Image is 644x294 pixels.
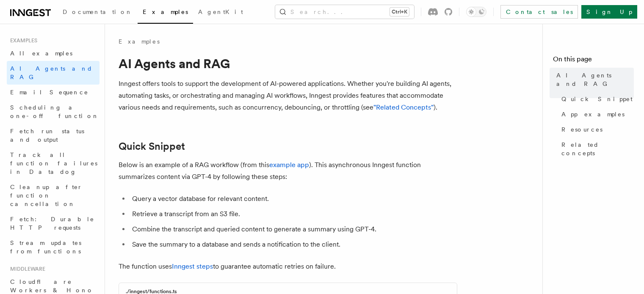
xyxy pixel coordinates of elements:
[553,68,634,91] a: AI Agents and RAG
[373,103,434,111] a: "Related Concepts"
[558,137,634,161] a: Related concepts
[7,235,100,259] a: Stream updates from functions
[10,239,81,255] span: Stream updates from functions
[193,3,248,23] a: AgentKit
[10,184,83,207] span: Cleanup after function cancellation
[10,65,93,80] span: AI Agents and RAG
[500,5,578,19] a: Contact sales
[269,161,309,169] a: example app
[558,122,634,137] a: Resources
[130,223,457,235] li: Combine the transcript and queried content to generate a summary using GPT-4.
[119,56,457,71] h1: AI Agents and RAG
[466,7,486,17] button: Toggle dark mode
[10,50,72,57] span: All examples
[119,261,457,272] p: The function uses to guarantee automatic retries on failure.
[130,208,457,220] li: Retrieve a transcript from an S3 file.
[7,266,45,272] span: Middleware
[10,151,97,175] span: Track all function failures in Datadog
[558,91,634,107] a: Quick Snippet
[7,100,100,124] a: Scheduling a one-off function
[58,3,138,23] a: Documentation
[7,61,100,85] a: AI Agents and RAG
[7,37,37,44] span: Examples
[7,179,100,212] a: Cleanup after function cancellation
[130,239,457,250] li: Save the summary to a database and sends a notification to the client.
[172,262,213,270] a: Inngest steps
[7,147,100,179] a: Track all function failures in Datadog
[275,5,414,19] button: Search...Ctrl+K
[10,216,94,231] span: Fetch: Durable HTTP requests
[7,212,100,235] a: Fetch: Durable HTTP requests
[119,159,457,183] p: Below is an example of a RAG workflow (from this ). This asynchronous Inngest function summarizes...
[561,95,633,103] span: Quick Snippet
[119,37,160,46] a: Examples
[553,54,634,68] h4: On this page
[63,8,133,15] span: Documentation
[138,3,193,24] a: Examples
[143,8,188,15] span: Examples
[119,140,185,152] a: Quick Snippet
[10,89,88,96] span: Email Sequence
[119,78,457,113] p: Inngest offers tools to support the development of AI-powered applications. Whether you're buildi...
[7,124,100,147] a: Fetch run status and output
[130,193,457,205] li: Query a vector database for relevant content.
[10,128,84,143] span: Fetch run status and output
[561,110,625,118] span: App examples
[198,8,243,15] span: AgentKit
[7,85,100,100] a: Email Sequence
[7,46,100,61] a: All examples
[390,8,409,16] kbd: Ctrl+K
[556,71,634,88] span: AI Agents and RAG
[581,5,637,19] a: Sign Up
[558,107,634,122] a: App examples
[10,104,99,119] span: Scheduling a one-off function
[561,125,603,134] span: Resources
[561,140,634,157] span: Related concepts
